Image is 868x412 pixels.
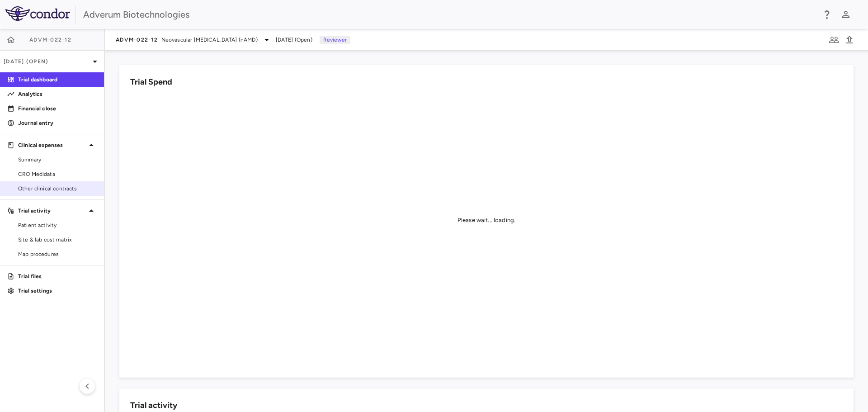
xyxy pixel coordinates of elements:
[18,141,86,149] p: Clinical expenses
[18,104,97,113] p: Financial close
[83,8,816,21] div: Adverum Biotechnologies
[18,170,97,178] span: CRO Medidata
[18,119,97,127] p: Journal entry
[29,36,71,43] span: ADVM-022-12
[18,236,97,244] span: Site & lab cost matrix
[458,216,515,224] div: Please wait... loading.
[18,76,97,84] p: Trial dashboard
[18,90,97,98] p: Analytics
[18,287,97,295] p: Trial settings
[4,57,90,66] p: [DATE] (Open)
[130,76,172,88] h6: Trial Spend
[130,399,177,412] h6: Trial activity
[161,36,258,44] span: Neovascular [MEDICAL_DATA] (nAMD)
[18,221,97,229] span: Patient activity
[5,6,70,21] img: logo-full-SnFGN8VE.png
[18,156,97,164] span: Summary
[116,36,158,43] span: ADVM-022-12
[18,250,97,258] span: Map procedures
[18,185,97,193] span: Other clinical contracts
[320,36,350,44] p: Reviewer
[18,207,86,215] p: Trial activity
[276,36,312,44] span: [DATE] (Open)
[18,272,97,280] p: Trial files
